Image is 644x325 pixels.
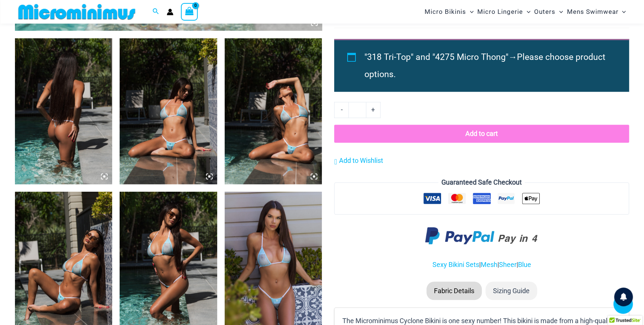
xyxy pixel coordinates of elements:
span: Mens Swimwear [567,2,618,21]
a: Add to Wishlist [334,155,383,166]
img: Cyclone Sky 318 Top 4275 Bottom [15,38,112,185]
a: - [334,102,348,118]
input: Product quantity [348,102,366,118]
span: Menu Toggle [523,2,530,21]
a: Mesh [481,261,497,268]
img: MM SHOP LOGO FLAT [15,3,138,20]
span: Micro Lingerie [477,2,523,21]
a: Micro LingerieMenu ToggleMenu Toggle [475,2,532,21]
span: Add to Wishlist [339,157,383,164]
nav: Site Navigation [422,1,629,22]
span: "318 Tri-Top" and "4275 Micro Thong" [364,52,508,62]
a: Sexy Bikini Sets [432,261,479,268]
span: Menu Toggle [555,2,563,21]
a: Account icon link [167,9,173,15]
a: Sheer [499,261,517,268]
li: Fabric Details [426,282,482,300]
a: Search icon link [152,7,159,16]
a: Mens SwimwearMenu ToggleMenu Toggle [565,2,628,21]
p: | | | [334,259,629,270]
span: Menu Toggle [466,2,474,21]
a: + [366,102,380,118]
a: Micro BikinisMenu ToggleMenu Toggle [423,2,475,21]
a: Blue [518,261,531,268]
img: Cyclone Sky 318 Top 4275 Bottom [120,38,217,185]
img: Cyclone Sky 318 Top 4275 Bottom [225,38,322,185]
li: Sizing Guide [486,282,537,300]
span: Outers [534,2,555,21]
span: Micro Bikinis [425,2,466,21]
span: Menu Toggle [618,2,626,21]
button: Add to cart [334,125,629,143]
a: View Shopping Cart, empty [181,3,198,20]
legend: Guaranteed Safe Checkout [438,177,525,188]
a: OutersMenu ToggleMenu Toggle [532,2,565,21]
li: → [364,49,612,83]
